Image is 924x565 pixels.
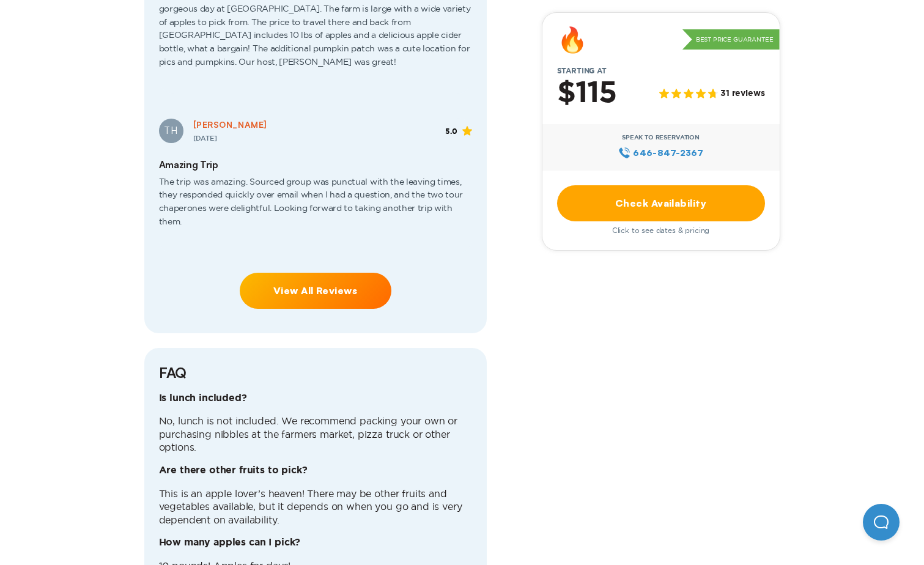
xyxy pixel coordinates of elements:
div: 🔥 [557,28,588,52]
div: TH [159,119,183,143]
span: [PERSON_NAME] [193,119,267,130]
span: Click to see dates & pricing [612,226,710,235]
span: Starting at [542,67,621,75]
p: Is lunch included? [159,392,472,405]
span: 5.0 [445,127,457,136]
h2: $115 [557,78,616,109]
iframe: Help Scout Beacon - Open [863,504,900,541]
a: 646‍-847‍-2367 [618,146,703,160]
span: [DATE] [193,135,217,142]
h3: FAQ [159,363,472,382]
h2: Amazing Trip [159,159,472,171]
span: The trip was amazing. Sourced group was punctual with the leaving times, they responded quickly o... [159,171,472,243]
a: Check Availability [557,185,765,221]
p: How many apples can I pick? [159,536,472,550]
p: This is an apple lover’s heaven! There may be other fruits and vegetables available, but it depen... [159,487,472,527]
p: Are there other fruits to pick? [159,464,472,478]
p: Best Price Guarantee [682,29,780,50]
span: 31 reviews [720,89,764,100]
a: View All Reviews [240,273,391,309]
p: No, lunch is not included. We recommend packing your own or purchasing nibbles at the farmers mar... [159,415,472,454]
span: 646‍-847‍-2367 [633,146,703,160]
span: Speak to Reservation [622,134,700,141]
